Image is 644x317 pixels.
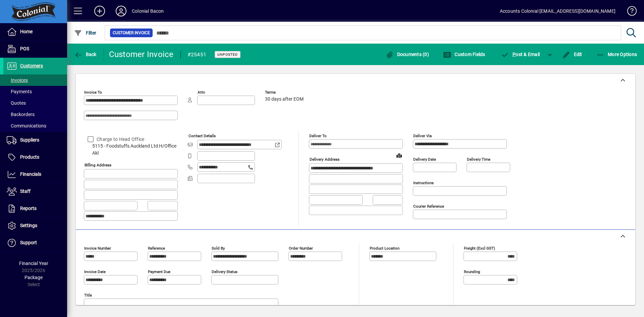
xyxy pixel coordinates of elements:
span: Quotes [7,100,26,106]
span: Financials [20,171,41,177]
div: Customer Invoice [109,49,174,60]
span: ost & Email [501,52,540,57]
a: Quotes [3,97,67,109]
app-page-header-button: Back [67,48,104,60]
span: Support [20,240,37,245]
a: Payments [3,86,67,97]
a: View on map [394,150,405,161]
a: Products [3,149,67,166]
span: Back [74,52,97,57]
span: Suppliers [20,137,39,143]
mat-label: Courier Reference [413,204,444,209]
span: Custom Fields [443,52,485,57]
mat-label: Deliver To [309,134,327,138]
mat-label: Attn [198,90,205,95]
span: Financial Year [19,261,48,266]
span: Terms [265,90,305,95]
span: Reports [20,206,37,211]
mat-label: Product location [370,246,399,250]
button: Post & Email [498,48,543,60]
button: Edit [560,48,584,60]
span: Communications [7,123,46,128]
span: Settings [20,223,37,228]
span: Documents (0) [385,52,429,57]
div: Colonial Bacon [132,6,164,16]
span: More Options [596,52,637,57]
a: Financials [3,166,67,183]
span: 5115 - Foodstuffs Auckland Ltd H/Office Akl [84,143,178,157]
a: Suppliers [3,132,67,149]
a: Knowledge Base [622,1,636,23]
mat-label: Invoice number [84,246,111,250]
mat-label: Delivery status [212,269,237,274]
span: Products [20,154,39,160]
a: Reports [3,200,67,217]
div: #25451 [187,49,207,60]
span: Payments [7,89,32,94]
a: Home [3,23,67,40]
mat-label: Sold by [212,246,225,250]
a: Communications [3,120,67,131]
span: Edit [562,52,582,57]
span: Home [20,29,33,34]
span: Package [24,275,43,280]
mat-label: Delivery time [467,157,490,162]
span: 30 days after EOM [265,97,304,102]
mat-label: Delivery date [413,157,436,162]
a: Staff [3,183,67,200]
button: Documents (0) [384,48,431,60]
button: More Options [595,48,639,60]
a: Backorders [3,109,67,120]
mat-label: Order number [289,246,313,250]
a: Support [3,234,67,251]
span: Customer Invoice [113,30,150,36]
mat-label: Invoice date [84,269,106,274]
a: Invoices [3,74,67,86]
mat-label: Title [84,293,92,297]
a: Settings [3,217,67,234]
button: Custom Fields [441,48,487,60]
span: POS [20,46,29,51]
div: Accounts Colonial [EMAIL_ADDRESS][DOMAIN_NAME] [500,6,615,16]
mat-label: Deliver via [413,134,432,138]
a: POS [3,41,67,57]
span: Invoices [7,77,28,83]
button: Add [89,5,110,17]
mat-label: Rounding [464,269,480,274]
mat-label: Reference [148,246,165,250]
span: Unposted [217,52,238,57]
mat-label: Payment due [148,269,170,274]
span: P [513,52,516,57]
span: Customers [20,63,43,68]
span: Backorders [7,112,35,117]
span: Filter [74,30,97,36]
mat-label: Freight (excl GST) [464,246,495,250]
button: Profile [110,5,132,17]
button: Back [72,48,98,60]
span: Staff [20,189,31,194]
mat-label: Instructions [413,180,434,185]
button: Filter [72,27,98,39]
mat-label: Invoice To [84,90,102,95]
